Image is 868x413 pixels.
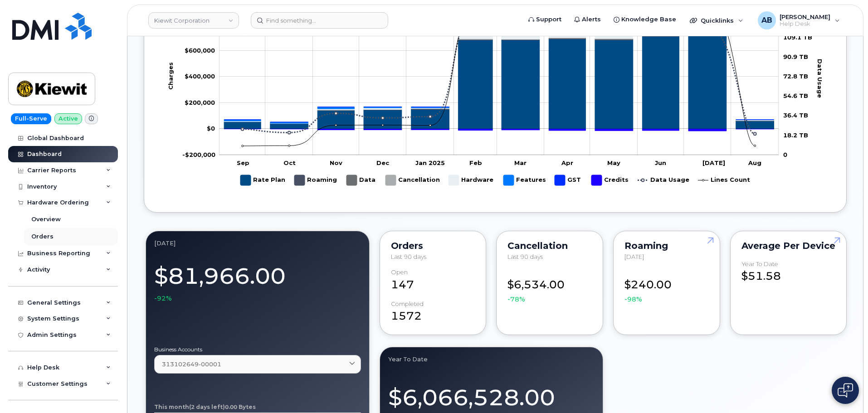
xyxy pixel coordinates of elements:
[591,171,629,189] g: Credits
[185,47,215,54] tspan: $600,000
[225,403,256,410] tspan: 0.00 Bytes
[621,15,676,24] span: Knowledge Base
[154,403,189,410] tspan: This month
[741,261,778,267] div: Year to Date
[185,47,215,54] g: $0
[182,151,215,158] g: $0
[838,383,853,398] img: Open chat
[514,159,527,166] tspan: Mar
[783,73,808,80] tspan: 72.8 TB
[624,242,709,249] div: Roaming
[507,253,543,260] span: Last 90 days
[185,73,215,80] g: $0
[167,62,174,90] tspan: Charges
[185,99,215,106] g: $0
[607,159,620,166] tspan: May
[385,171,440,189] g: Cancellation
[154,347,361,352] label: Business Accounts
[182,151,215,158] tspan: -$200,000
[607,10,683,29] a: Knowledge Base
[148,12,239,29] a: Kiewit Corporation
[507,269,592,304] div: $6,534.00
[761,15,772,26] span: AB
[701,17,734,24] span: Quicklinks
[415,159,445,166] tspan: Jan 2025
[391,269,475,292] div: 147
[568,10,607,29] a: Alerts
[391,253,426,260] span: Last 90 days
[469,159,482,166] tspan: Feb
[391,301,424,307] div: completed
[237,159,249,166] tspan: Sep
[783,53,808,61] tspan: 90.9 TB
[561,159,573,166] tspan: Apr
[624,269,709,304] div: $240.00
[536,15,561,24] span: Support
[391,301,475,324] div: 1572
[555,171,582,189] g: GST
[330,159,342,166] tspan: Nov
[624,295,642,304] span: -98%
[346,171,376,189] g: Data
[751,11,846,29] div: Adam Bake
[624,253,644,260] span: [DATE]
[780,20,830,28] span: Help Desk
[783,151,787,158] tspan: 0
[240,171,750,189] g: Legend
[748,159,761,166] tspan: Aug
[507,295,525,304] span: -78%
[582,15,601,24] span: Alerts
[240,171,285,189] g: Rate Plan
[638,171,689,189] g: Data Usage
[154,294,172,303] span: -92%
[185,99,215,106] tspan: $200,000
[283,159,296,166] tspan: Oct
[189,403,225,410] tspan: (2 days left)
[816,59,824,98] tspan: Data Usage
[783,34,812,41] tspan: 109.1 TB
[655,159,666,166] tspan: Jun
[388,355,595,363] div: Year to Date
[251,12,388,29] input: Find something...
[522,10,568,29] a: Support
[154,258,361,303] div: $81,966.00
[503,171,546,189] g: Features
[783,131,808,139] tspan: 18.2 TB
[741,261,835,284] div: $51.58
[162,360,221,369] span: 313102649-00001
[449,171,494,189] g: Hardware
[683,11,750,29] div: Quicklinks
[780,13,830,20] span: [PERSON_NAME]
[185,73,215,80] tspan: $400,000
[154,355,361,374] a: 313102649-00001
[783,112,808,119] tspan: 36.4 TB
[154,239,361,247] div: August 2025
[391,242,475,249] div: Orders
[391,269,408,276] div: Open
[224,129,774,131] g: Credits
[698,171,750,189] g: Lines Count
[507,242,592,249] div: Cancellation
[294,171,337,189] g: Roaming
[207,125,215,132] tspan: $0
[702,159,725,166] tspan: [DATE]
[783,92,808,100] tspan: 54.6 TB
[376,159,390,166] tspan: Dec
[741,242,835,249] div: Average per Device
